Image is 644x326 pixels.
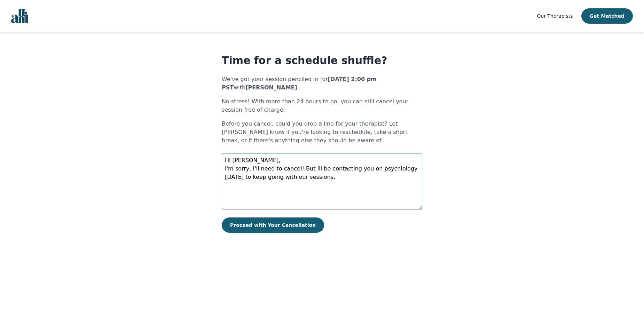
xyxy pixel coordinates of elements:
b: [PERSON_NAME] [245,84,297,91]
span: Our Therapists [537,13,573,19]
p: No stress! With more than 24 hours to go, you can still cancel your session free of charge. [222,97,422,114]
a: Our Therapists [537,12,573,20]
h1: Time for a schedule shuffle? [222,54,422,67]
button: Get Matched [581,8,633,24]
textarea: Hi [PERSON_NAME], I'm sorry, I'll need to cancel! But Ill be contacting you on psychiology [DATE]... [222,153,422,209]
img: alli logo [11,9,28,23]
p: Before you cancel, could you drop a line for your therapist? Let [PERSON_NAME] know if you're loo... [222,120,422,145]
button: Proceed with Your Cancellation [222,217,324,233]
p: We've got your session penciled in for with . [222,75,422,92]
